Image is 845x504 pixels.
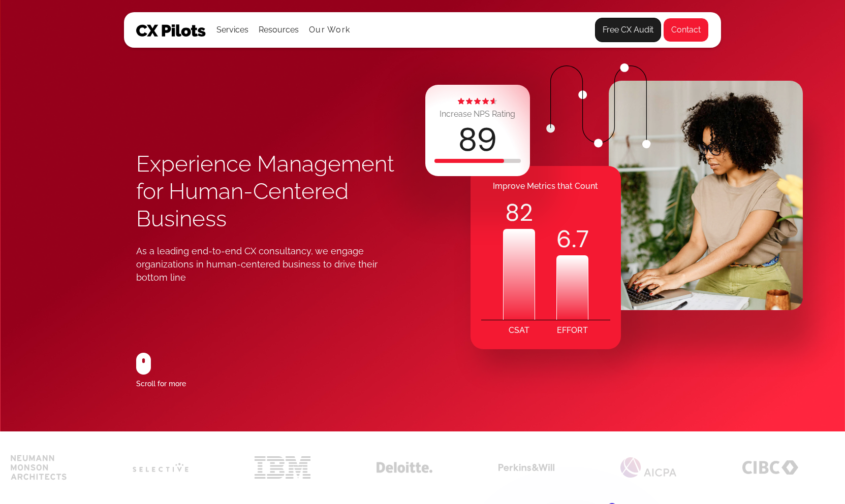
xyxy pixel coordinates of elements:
[136,150,423,232] h1: Experience Management for Human-Centered Business
[136,377,186,391] div: Scroll for more
[11,454,67,480] img: cx for neumann monson architects black logo
[742,460,798,474] img: Customer experience CX for banks CIBC logo
[458,124,497,156] div: 89
[498,463,554,471] img: perkins & will cx
[255,456,310,478] img: cx for ibm logo
[133,463,189,472] img: cx for selective insurance logo
[556,223,572,255] code: 6
[309,25,350,35] a: Our Work
[440,107,515,121] div: Increase NPS Rating
[216,13,248,47] div: Services
[377,462,432,473] img: cx for deloitte
[259,23,299,37] div: Resources
[216,23,248,37] div: Services
[556,223,588,255] div: .
[509,320,529,341] div: CSAT
[595,18,661,42] a: Free CX Audit
[663,18,709,42] a: Contact
[471,176,621,196] div: Improve Metrics that Count
[557,320,588,341] div: EFFORT
[576,223,589,255] code: 7
[136,245,398,284] div: As a leading end-to-end CX consultancy, we engage organizations in human-centered business to dri...
[503,196,535,229] div: 82
[259,13,299,47] div: Resources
